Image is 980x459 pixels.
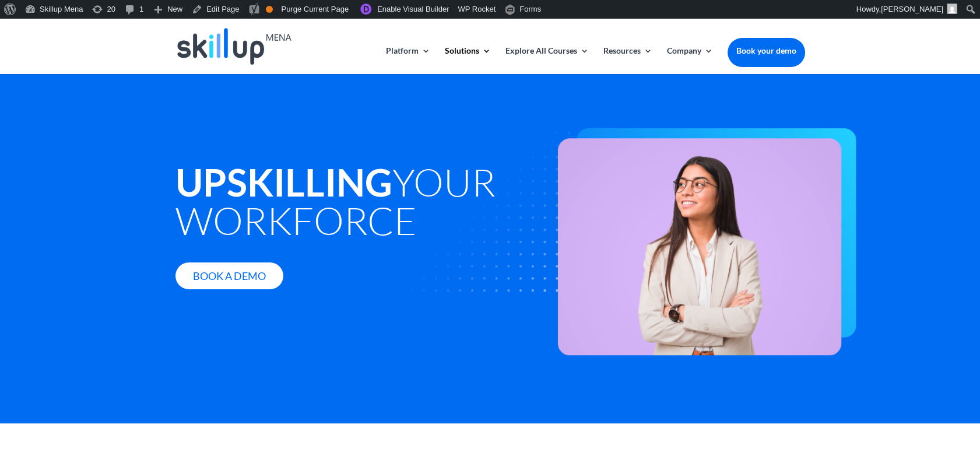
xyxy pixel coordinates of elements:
div: OK [266,6,273,13]
a: Company [667,47,713,74]
span: [PERSON_NAME] [881,5,943,13]
strong: Upskilling [175,159,392,205]
a: Resources [603,47,652,74]
iframe: Chat Widget [922,403,980,459]
img: upskiling your workforce - Skillup [362,128,856,355]
a: Book your demo [728,38,805,64]
a: Book A Demo [175,262,283,290]
h1: your workforce [175,163,539,245]
a: Explore All Courses [505,47,589,74]
img: Skillup Mena [177,28,291,65]
a: Platform [386,47,430,74]
a: Solutions [445,47,491,74]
